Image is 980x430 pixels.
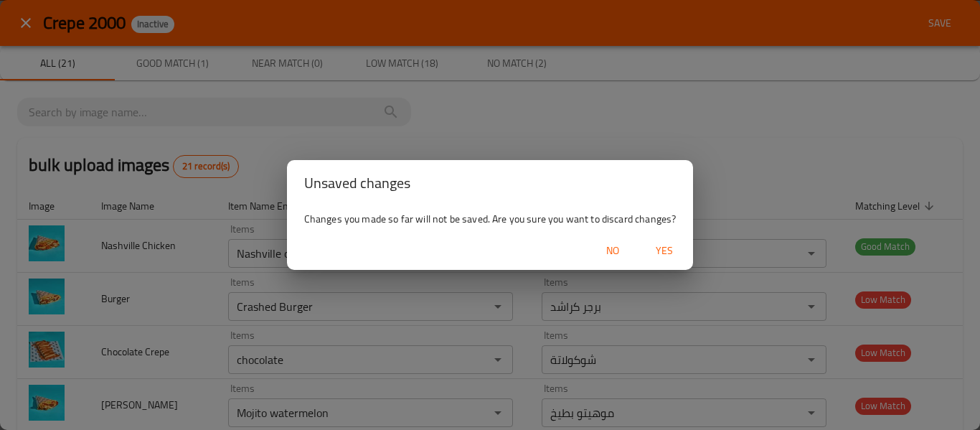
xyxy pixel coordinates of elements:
[641,238,687,264] button: Yes
[287,206,694,232] div: Changes you made so far will not be saved. Are you sure you want to discard changes?
[304,172,677,195] h2: Unsaved changes
[590,238,636,264] button: No
[595,242,630,260] span: No
[647,242,682,260] span: Yes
